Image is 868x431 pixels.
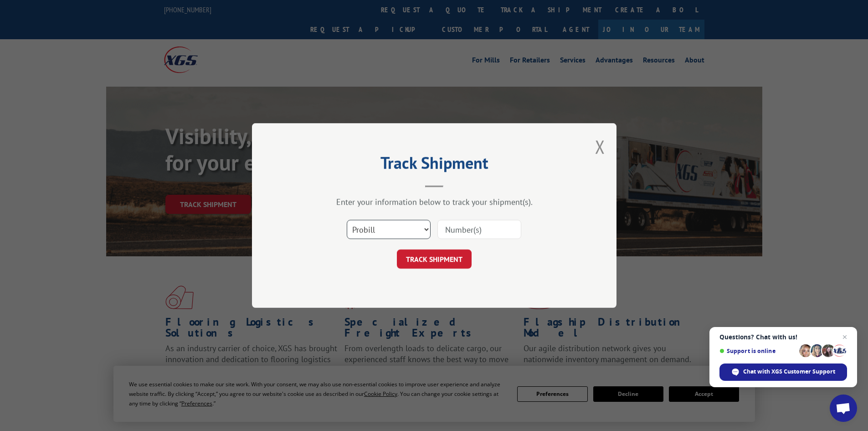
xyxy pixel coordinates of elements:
[298,197,571,207] div: Enter your information below to track your shipment(s).
[719,333,847,341] span: Questions? Chat with us!
[743,368,835,376] span: Chat with XGS Customer Support
[719,363,847,381] div: Chat with XGS Customer Support
[397,249,472,269] button: TRACK SHIPMENT
[298,156,571,174] h2: Track Shipment
[839,332,850,343] span: Close chat
[437,220,521,239] input: Number(s)
[595,135,605,159] button: Close modal
[830,395,857,422] div: Open chat
[719,348,796,354] span: Support is online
